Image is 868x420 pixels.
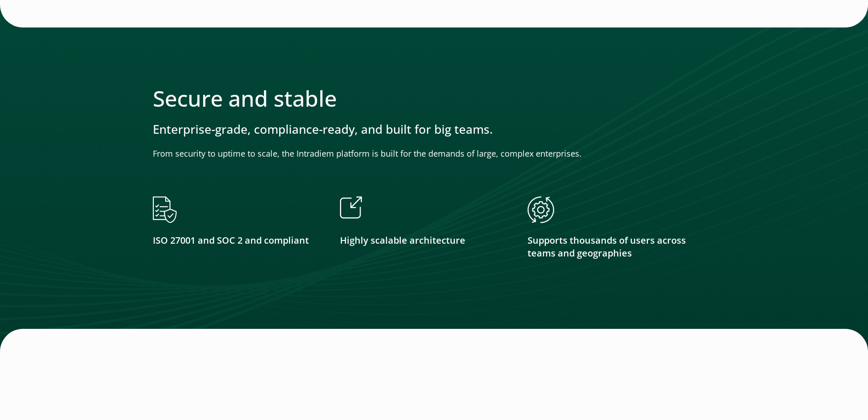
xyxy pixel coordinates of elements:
h3: Enterprise-grade, compliance-ready, and built for big teams. [153,122,716,136]
img: Scalable [340,196,362,218]
p: ISO 27001 and SOC 2 and compliant [153,234,322,247]
p: From security to uptime to scale, the Intradiem platform is built for the demands of large, compl... [153,148,716,160]
img: Supports [528,196,554,223]
img: ISO [153,196,177,223]
p: Supports thousands of users across teams and geographies [528,234,696,261]
p: Highly scalable architecture [340,234,509,247]
h2: Secure and stable [153,85,716,112]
